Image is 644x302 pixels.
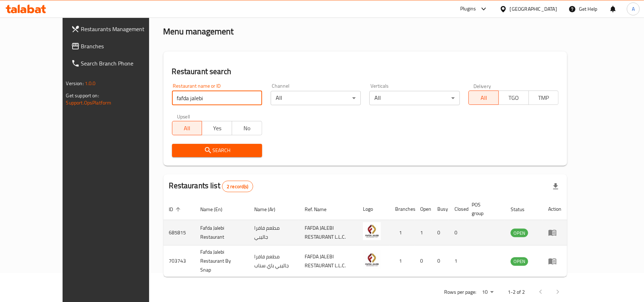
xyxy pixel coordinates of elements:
[65,55,170,72] a: Search Branch Phone
[363,222,381,240] img: Fafda Jalebi Restaurant
[66,98,112,107] a: Support.OpsPlatform
[195,220,249,245] td: Fafda Jalebi Restaurant
[449,198,466,220] th: Closed
[169,180,253,192] h2: Restaurants list
[178,146,256,155] span: Search
[389,198,414,220] th: Branches
[511,205,534,214] span: Status
[249,245,299,277] td: مطعم فافرا جاليبي باي سناب
[369,91,459,105] div: All
[249,220,299,245] td: مطعم فافرا جاليبي
[172,144,262,157] button: Search
[460,5,476,13] div: Plugins
[81,42,164,50] span: Branches
[66,91,99,100] span: Get support on:
[547,178,564,195] div: Export file
[472,200,496,218] span: POS group
[432,198,449,220] th: Busy
[299,220,357,245] td: FAFDA JALEBI RESTAURANT L.L.C.
[205,123,229,133] span: Yes
[511,229,528,237] span: OPEN
[468,91,499,105] button: All
[163,245,195,277] td: 703743
[502,93,526,103] span: TGO
[532,93,556,103] span: TMP
[169,205,183,214] span: ID
[163,26,234,37] h2: Menu management
[511,229,528,237] div: OPEN
[432,220,449,245] td: 0
[473,83,491,88] label: Delivery
[271,91,361,105] div: All
[163,198,567,277] table: enhanced table
[363,251,381,269] img: Fafda Jalebi Restaurant By Snap
[548,257,561,266] div: Menu
[389,245,414,277] td: 1
[508,288,525,297] p: 1-2 of 2
[305,205,336,214] span: Ref. Name
[232,121,262,135] button: No
[81,25,164,33] span: Restaurants Management
[172,91,262,105] input: Search for restaurant name or ID..
[202,121,232,135] button: Yes
[201,205,232,214] span: Name (En)
[66,79,84,88] span: Version:
[389,220,414,245] td: 1
[65,38,170,55] a: Branches
[414,245,432,277] td: 0
[163,220,195,245] td: 685815
[65,20,170,38] a: Restaurants Management
[444,288,476,297] p: Rows per page:
[472,93,496,103] span: All
[632,5,635,13] span: A
[81,59,164,68] span: Search Branch Phone
[479,287,496,298] div: Rows per page:
[414,220,432,245] td: 1
[195,245,249,277] td: Fafda Jalebi Restaurant By Snap
[254,205,285,214] span: Name (Ar)
[299,245,357,277] td: FAFDA JALEBI RESTAURANT L.L.C.
[175,123,200,133] span: All
[542,198,567,220] th: Action
[449,220,466,245] td: 0
[511,257,528,266] span: OPEN
[172,66,559,77] h2: Restaurant search
[235,123,259,133] span: No
[177,114,190,119] label: Upsell
[222,181,253,192] div: Total records count
[432,245,449,277] td: 0
[172,121,202,135] button: All
[510,5,557,13] div: [GEOGRAPHIC_DATA]
[414,198,432,220] th: Open
[357,198,389,220] th: Logo
[222,183,253,190] span: 2 record(s)
[85,79,96,88] span: 1.0.0
[529,91,559,105] button: TMP
[449,245,466,277] td: 1
[498,91,529,105] button: TGO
